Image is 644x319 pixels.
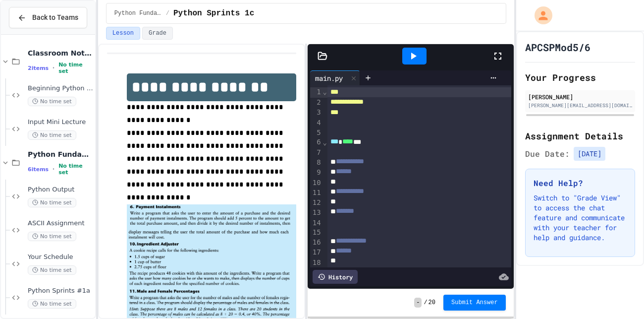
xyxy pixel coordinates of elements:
span: Your Schedule [28,253,93,261]
span: Python Fundamentals [28,150,93,159]
iframe: chat widget [562,236,634,278]
span: No time set [28,265,76,275]
span: Python Fundamentals [114,9,162,17]
span: 6 items [28,166,49,173]
div: 10 [310,178,322,188]
span: ASCII Assignment [28,219,93,228]
p: Switch to "Grade View" to access the chat feature and communicate with your teacher for help and ... [534,193,627,243]
span: Back to Teams [32,12,78,23]
span: Due Date: [525,148,570,160]
h3: Need Help? [534,177,627,189]
div: 14 [310,218,322,228]
div: 11 [310,188,322,198]
span: Classroom Notes [28,49,93,58]
span: Fold line [322,88,327,96]
div: [PERSON_NAME] [528,92,632,101]
span: • [53,64,54,72]
h2: Your Progress [525,70,635,84]
span: No time set [28,130,76,140]
span: No time set [28,198,76,207]
div: 16 [310,238,322,248]
div: 9 [310,168,322,178]
div: 13 [310,208,322,218]
div: 1 [310,87,322,98]
span: Fold line [322,138,327,146]
button: Lesson [106,27,140,40]
span: Beginning Python Demo [28,84,93,93]
span: / [166,9,169,17]
div: 3 [310,108,322,118]
span: No time set [28,232,76,241]
span: - [414,298,422,308]
span: 20 [429,299,435,307]
span: [DATE] [574,147,605,161]
button: Back to Teams [9,7,87,28]
div: main.py [310,70,360,85]
span: No time set [28,97,76,106]
div: [PERSON_NAME][EMAIL_ADDRESS][DOMAIN_NAME] [528,102,632,109]
div: 2 [310,98,322,108]
span: Submit Answer [451,299,498,307]
div: 17 [310,248,322,258]
div: 7 [310,148,322,158]
div: 8 [310,158,322,168]
span: Python Sprints #1a [28,287,93,295]
button: Grade [142,27,173,40]
span: / [424,299,427,307]
span: No time set [28,299,76,309]
span: Python Sprints 1c [173,7,254,19]
button: Submit Answer [443,295,506,311]
div: 18 [310,258,322,268]
span: No time set [58,62,93,74]
h2: Assignment Details [525,129,635,143]
div: 4 [310,118,322,128]
div: main.py [310,73,348,83]
div: 12 [310,198,322,208]
div: 5 [310,128,322,138]
div: 6 [310,137,322,148]
div: History [313,270,358,284]
iframe: chat widget [602,279,634,309]
span: Input Mini Lecture [28,118,93,127]
div: 15 [310,228,322,238]
span: 2 items [28,65,49,71]
div: My Account [524,4,555,27]
span: Python Output [28,186,93,194]
span: • [53,165,54,173]
h1: APCSPMod5/6 [525,40,590,54]
span: No time set [58,163,93,176]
